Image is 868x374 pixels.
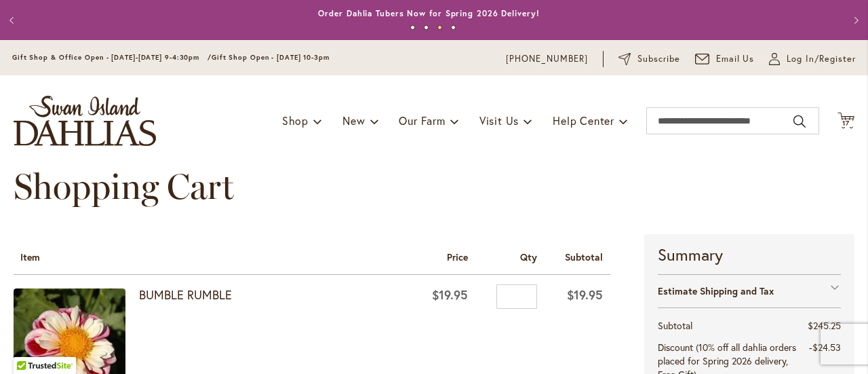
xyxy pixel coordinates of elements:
span: Subtotal [565,250,603,263]
span: Qty [520,250,537,263]
a: BUMBLE RUMBLE [139,286,232,303]
span: 17 [842,119,850,128]
span: Log In/Register [787,52,856,66]
a: Subscribe [618,52,680,66]
button: 17 [837,112,854,130]
a: Log In/Register [769,52,856,66]
span: Help Center [553,113,614,128]
span: $19.95 [567,286,603,303]
span: Our Farm [399,113,445,128]
strong: Estimate Shipping and Tax [658,284,774,297]
a: Order Dahlia Tubers Now for Spring 2026 Delivery! [318,8,539,18]
span: Gift Shop & Office Open - [DATE]-[DATE] 9-4:30pm / [12,53,212,62]
a: [PHONE_NUMBER] [506,52,588,66]
span: Price [447,250,468,263]
span: $245.25 [808,319,841,332]
strong: Summary [658,243,841,266]
span: Shop [282,113,309,128]
button: 2 of 4 [424,25,429,30]
span: $19.95 [432,286,468,303]
button: 4 of 4 [451,25,456,30]
span: Email Us [716,52,755,66]
th: Subtotal [658,315,797,337]
span: Shopping Cart [14,165,234,208]
button: Next [841,7,868,34]
button: 1 of 4 [410,25,415,30]
a: store logo [14,96,156,146]
span: Item [20,250,40,263]
span: Gift Shop Open - [DATE] 10-3pm [212,53,330,62]
span: New [342,113,365,128]
span: Visit Us [479,113,519,128]
button: 3 of 4 [437,25,442,30]
iframe: Launch Accessibility Center [10,326,48,364]
a: Email Us [695,52,755,66]
span: Subscribe [637,52,680,66]
span: -$24.53 [809,341,841,354]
